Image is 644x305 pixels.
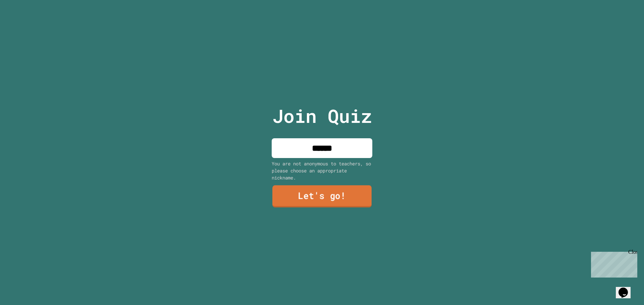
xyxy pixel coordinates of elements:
a: Let's go! [272,185,372,208]
div: Chat with us now!Close [3,3,46,43]
iframe: chat widget [588,249,637,278]
iframe: chat widget [616,278,637,298]
div: You are not anonymous to teachers, so please choose an appropriate nickname. [272,160,372,181]
p: Join Quiz [272,102,372,130]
